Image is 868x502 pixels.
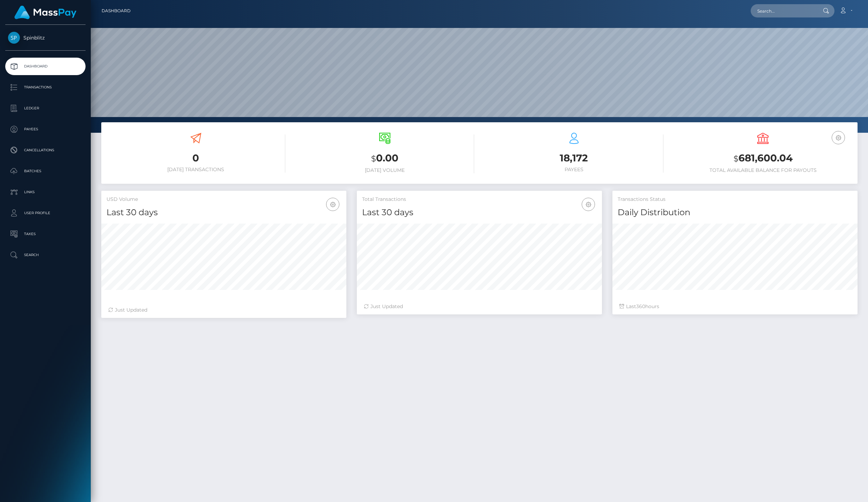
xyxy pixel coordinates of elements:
[8,103,83,114] p: Ledger
[14,6,76,19] img: MassPay Logo
[485,151,663,165] h3: 18,172
[618,196,852,203] h5: Transactions Status
[362,206,597,219] h4: Last 30 days
[8,187,83,197] p: Links
[8,82,83,93] p: Transactions
[636,303,645,310] span: 360
[8,208,83,218] p: User Profile
[296,151,475,166] h3: 0.00
[8,61,83,72] p: Dashboard
[5,225,86,243] a: Taxes
[674,151,853,166] h3: 681,600.04
[108,306,339,314] div: Just Updated
[106,167,285,173] h6: [DATE] Transactions
[5,79,86,96] a: Transactions
[102,3,131,18] a: Dashboard
[5,246,86,264] a: Search
[619,303,851,310] div: Last hours
[5,58,86,75] a: Dashboard
[5,183,86,201] a: Links
[8,250,83,260] p: Search
[296,167,475,173] h6: [DATE] Volume
[734,154,738,163] small: $
[5,35,86,41] span: Spinblitz
[674,167,853,173] h6: Total Available Balance for Payouts
[106,151,285,165] h3: 0
[106,206,341,219] h4: Last 30 days
[8,229,83,239] p: Taxes
[5,162,86,180] a: Batches
[8,145,83,155] p: Cancellations
[5,141,86,159] a: Cancellations
[618,206,852,219] h4: Daily Distribution
[106,196,341,203] h5: USD Volume
[8,32,20,44] img: Spinblitz
[364,303,595,310] div: Just Updated
[5,121,86,138] a: Payees
[5,204,86,222] a: User Profile
[485,167,663,173] h6: Payees
[8,124,83,134] p: Payees
[362,196,597,203] h5: Total Transactions
[5,100,86,117] a: Ledger
[8,166,83,176] p: Batches
[751,4,816,17] input: Search...
[371,154,376,163] small: $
